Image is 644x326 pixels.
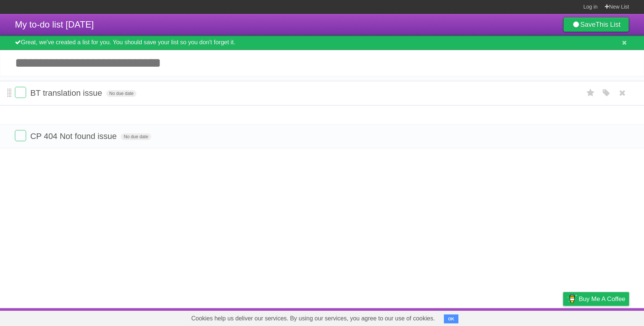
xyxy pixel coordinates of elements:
a: About [464,310,480,324]
span: BT translation issue [30,88,104,98]
a: Terms [528,310,544,324]
span: No due date [121,133,151,140]
img: Buy me a coffee [567,292,577,305]
a: Buy me a coffee [563,292,629,306]
label: Done [15,87,26,98]
span: My to-do list [DATE] [15,19,94,29]
label: Star task [584,87,598,99]
span: No due date [106,90,136,97]
button: OK [444,314,458,323]
a: Privacy [553,310,573,324]
label: Done [15,130,26,141]
b: This List [596,21,621,28]
span: CP 404 Not found issue [30,132,119,141]
a: Suggest a feature [582,310,629,324]
a: Developers [489,310,519,324]
span: Cookies help us deliver our services. By using our services, you agree to our use of cookies. [184,311,442,326]
a: SaveThis List [563,17,629,32]
span: Buy me a coffee [579,292,625,306]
